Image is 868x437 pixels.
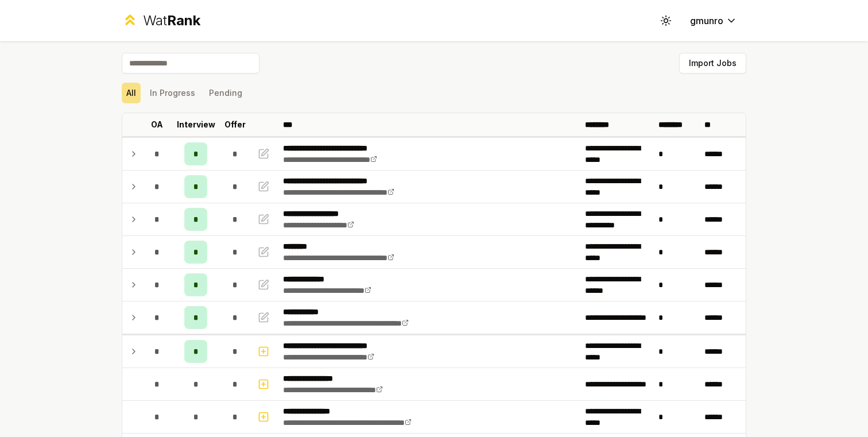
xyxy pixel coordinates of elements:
button: All [122,83,141,103]
div: Wat [143,11,200,30]
a: WatRank [122,11,200,30]
button: gmunro [681,10,746,31]
span: gmunro [690,14,723,28]
span: Rank [167,12,200,29]
button: Pending [204,83,247,103]
button: In Progress [145,83,200,103]
button: Import Jobs [679,53,746,74]
p: Offer [224,119,246,130]
p: OA [151,119,163,130]
p: Interview [177,119,215,130]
